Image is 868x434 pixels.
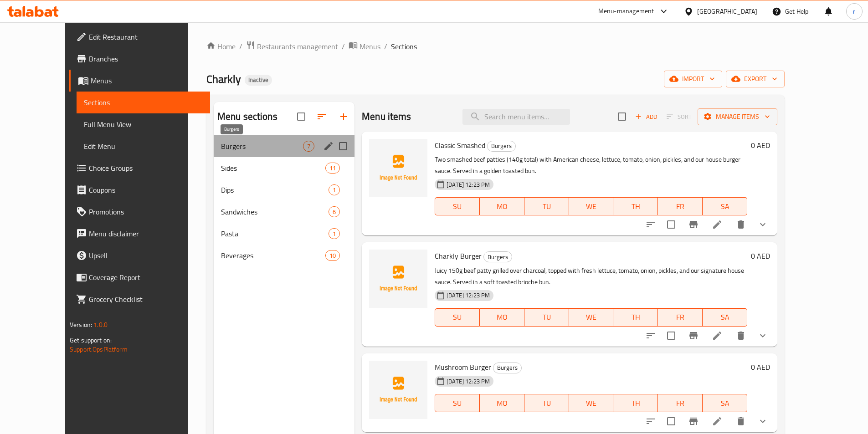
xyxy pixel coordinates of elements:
[69,70,210,92] a: Menus
[69,288,210,310] a: Grocery Checklist
[91,75,203,86] span: Menus
[480,308,524,327] button: MO
[221,141,303,152] span: Burgers
[93,319,108,331] span: 1.0.0
[598,6,654,17] div: Menu-management
[640,214,662,235] button: sort-choices
[569,394,614,412] button: WE
[435,249,482,263] span: Charkly Burger
[493,363,521,373] span: Burgers
[221,163,325,174] span: Sides
[435,197,480,215] button: SU
[360,41,380,52] span: Menus
[752,214,774,235] button: show more
[683,214,704,235] button: Branch-specific-item
[569,197,614,215] button: WE
[325,163,340,174] div: items
[662,311,699,324] span: FR
[69,157,210,179] a: Choice Groups
[435,308,480,327] button: SU
[706,397,744,410] span: SA
[77,92,210,113] a: Sections
[69,223,210,245] a: Menu disclaimer
[214,201,354,223] div: Sandwiches6
[214,157,354,179] div: Sides11
[69,26,210,48] a: Edit Restaurant
[84,141,203,152] span: Edit Menu
[484,252,512,262] span: Burgers
[89,272,203,283] span: Coverage Report
[221,250,325,261] span: Beverages
[221,184,329,195] div: Dips
[221,228,329,239] span: Pasta
[89,184,203,195] span: Coupons
[214,179,354,201] div: Dips1
[435,154,747,177] p: Two smashed beef patties (140g total) with American cheese, lettuce, tomato, onion, pickles, and ...
[730,325,752,347] button: delete
[573,200,610,213] span: WE
[369,139,427,197] img: Classic Smashed
[751,250,770,262] h6: 0 AED
[322,139,335,153] button: edit
[751,361,770,373] h6: 0 AED
[662,412,681,431] span: Select to update
[69,48,210,70] a: Branches
[613,394,658,412] button: TH
[703,394,747,412] button: SA
[70,343,128,355] a: Support.OpsPlatform
[303,142,314,151] span: 7
[384,41,387,52] li: /
[333,106,354,128] button: Add section
[617,200,654,213] span: TH
[487,141,516,152] div: Burgers
[69,179,210,201] a: Coupons
[435,360,491,374] span: Mushroom Burger
[435,138,485,152] span: Classic Smashed
[752,410,774,432] button: show more
[697,6,757,16] div: [GEOGRAPHIC_DATA]
[573,397,610,410] span: WE
[617,397,654,410] span: TH
[329,186,339,194] span: 1
[617,311,654,324] span: TH
[257,41,338,52] span: Restaurants management
[528,200,565,213] span: TU
[683,410,704,432] button: Branch-specific-item
[326,251,339,260] span: 10
[206,41,236,52] a: Home
[245,75,272,86] div: Inactive
[362,110,411,123] h2: Menu items
[483,397,521,410] span: MO
[640,410,662,432] button: sort-choices
[439,311,476,324] span: SU
[483,251,512,262] div: Burgers
[712,219,723,230] a: Edit menu item
[221,206,329,217] div: Sandwiches
[658,197,703,215] button: FR
[733,73,777,85] span: export
[84,119,203,130] span: Full Menu View
[853,6,855,16] span: r
[698,108,777,125] button: Manage items
[640,325,662,347] button: sort-choices
[493,363,522,373] div: Burgers
[311,106,333,128] span: Sort sections
[329,208,339,216] span: 6
[462,109,570,125] input: search
[303,141,314,152] div: items
[730,214,752,235] button: delete
[329,230,339,238] span: 1
[214,245,354,266] div: Beverages10
[612,107,632,126] span: Select section
[292,107,311,126] span: Select all sections
[214,135,354,157] div: Burgers7edit
[480,394,524,412] button: MO
[329,228,340,239] div: items
[658,308,703,327] button: FR
[712,330,723,341] a: Edit menu item
[661,110,698,124] span: Select section first
[712,416,723,427] a: Edit menu item
[632,110,661,124] button: Add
